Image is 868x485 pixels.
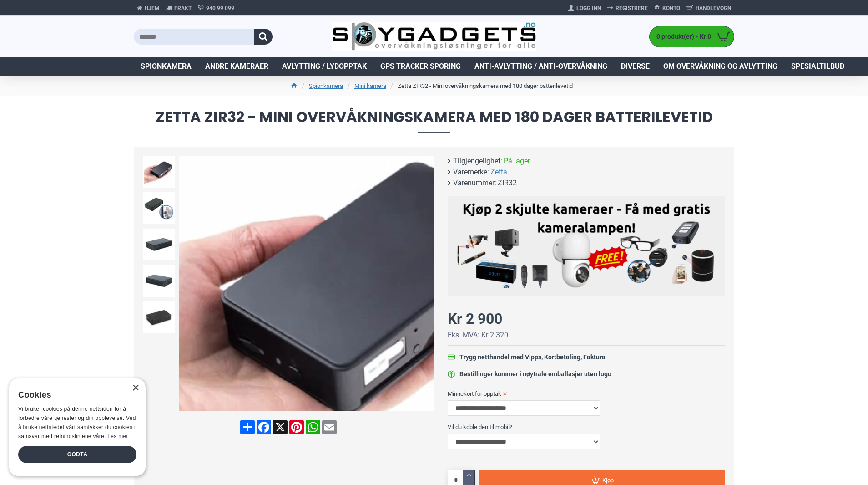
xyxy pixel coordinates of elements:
[18,385,131,405] div: Cookies
[332,22,536,51] img: SpyGadgets.no
[321,420,338,434] a: Email
[454,201,718,288] img: Kjøp 2 skjulte kameraer – Få med gratis kameralampe!
[256,420,272,434] a: Facebook
[576,4,601,12] span: Logg Inn
[453,156,502,167] b: Tilgjengelighet:
[143,265,175,297] img: Zetta ZIR32 - Mini nattkamera med 180 dager batterilevetid - SpyGadgets.no
[604,1,651,15] a: Registrere
[683,1,734,15] a: Handlevogn
[145,4,160,12] span: Hjem
[418,276,434,291] div: Next slide
[504,156,530,167] span: På lager
[791,61,844,72] span: Spesialtilbud
[288,420,305,434] a: Pinterest
[309,82,343,91] a: Spionkamera
[179,276,195,291] div: Previous slide
[141,61,192,72] span: Spionkamera
[143,301,175,333] img: Zetta ZIR32 - Mini nattkamera med 180 dager batterilevetid - SpyGadgets.no
[272,420,288,434] a: X
[143,229,175,260] img: Zetta ZIR32 - Mini nattkamera med 180 dager batterilevetid - SpyGadgets.no
[448,308,502,330] div: Kr 2 900
[650,32,713,41] span: 0 produkt(er) - Kr 0
[614,57,656,76] a: Diverse
[290,403,294,406] span: Go to slide 1
[179,156,434,411] img: Zetta ZIR32 - Mini nattkamera med 180 dager batterilevetid - SpyGadgets.no
[650,26,734,47] a: 0 produkt(er) - Kr 0
[490,167,507,178] a: Zetta
[305,403,308,406] span: Go to slide 3
[656,57,784,76] a: Om overvåkning og avlytting
[662,4,680,12] span: Konto
[354,82,386,91] a: Mini kamera
[107,433,128,439] a: Les mer, opens a new window
[621,61,650,72] span: Diverse
[319,403,323,406] span: Go to slide 5
[373,57,468,76] a: GPS Tracker Sporing
[459,352,606,362] div: Trygg netthandel med Vipps, Kortbetaling, Faktura
[206,4,234,12] span: 940 99 099
[453,178,496,189] b: Varenummer:
[132,385,139,392] div: Close
[468,57,614,76] a: Anti-avlytting / Anti-overvåkning
[134,110,734,133] span: Zetta ZIR32 - Mini overvåkningskamera med 180 dager batterilevetid
[143,192,175,224] img: Zetta ZIR32 - Mini nattkamera med 180 dager batterilevetid - SpyGadgets.no
[205,61,268,72] span: Andre kameraer
[459,369,611,379] div: Bestillinger kommer i nøytrale emballasjer uten logo
[565,1,604,15] a: Logg Inn
[143,156,175,188] img: Zetta ZIR32 - Mini nattkamera med 180 dager batterilevetid - SpyGadgets.no
[18,446,136,463] div: Godta
[134,57,198,76] a: Spionkamera
[448,419,725,434] label: Vil du koble den til mobil?
[18,406,136,439] span: Vi bruker cookies på denne nettsiden for å forbedre våre tjenester og din opplevelse. Ved å bruke...
[239,420,256,434] a: Share
[448,386,725,401] label: Minnekort for opptak
[663,61,777,72] span: Om overvåkning og avlytting
[282,61,367,72] span: Avlytting / Lydopptak
[298,403,301,406] span: Go to slide 2
[380,61,461,72] span: GPS Tracker Sporing
[651,1,683,15] a: Konto
[312,403,316,406] span: Go to slide 4
[784,57,851,76] a: Spesialtilbud
[616,4,648,12] span: Registrere
[305,420,321,434] a: WhatsApp
[602,477,614,483] span: Kjøp
[498,178,517,189] span: ZIR32
[474,61,607,72] span: Anti-avlytting / Anti-overvåkning
[453,167,489,178] b: Varemerke:
[198,57,275,76] a: Andre kameraer
[174,4,192,12] span: Frakt
[696,4,731,12] span: Handlevogn
[275,57,373,76] a: Avlytting / Lydopptak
